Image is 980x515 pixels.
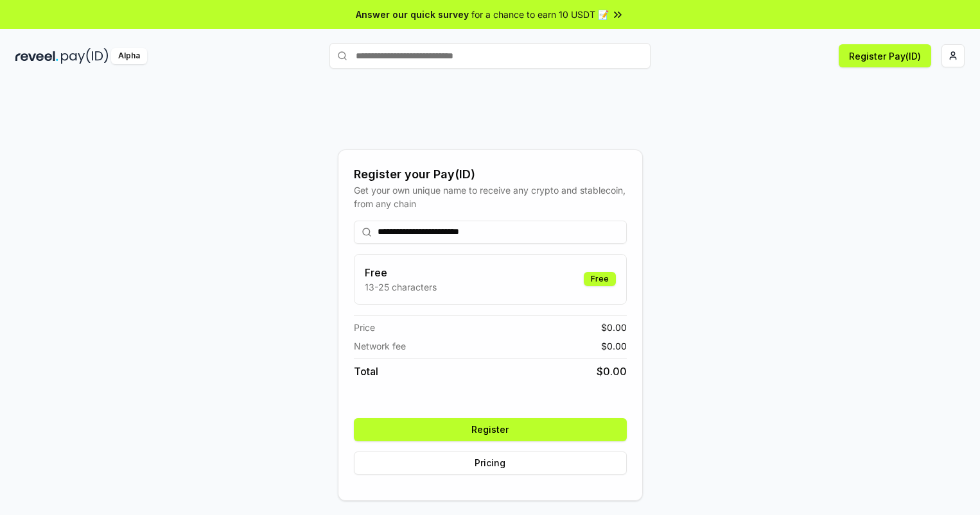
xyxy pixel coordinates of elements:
[15,48,58,64] img: reveel_dark
[354,418,627,441] button: Register
[601,339,627,353] span: $ 0.00
[354,452,627,475] button: Pricing
[111,48,147,64] div: Alpha
[354,165,627,183] div: Register your Pay(ID)
[365,280,437,294] p: 13-25 characters
[601,321,627,334] span: $ 0.00
[839,44,931,67] button: Register Pay(ID)
[584,272,616,286] div: Free
[354,183,627,210] div: Get your own unique name to receive any crypto and stablecoin, from any chain
[356,8,469,21] span: Answer our quick survey
[365,265,437,280] h3: Free
[354,339,406,353] span: Network fee
[597,364,627,379] span: $ 0.00
[354,321,375,334] span: Price
[61,48,109,64] img: pay_id
[471,8,609,21] span: for a chance to earn 10 USDT 📝
[354,364,378,379] span: Total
